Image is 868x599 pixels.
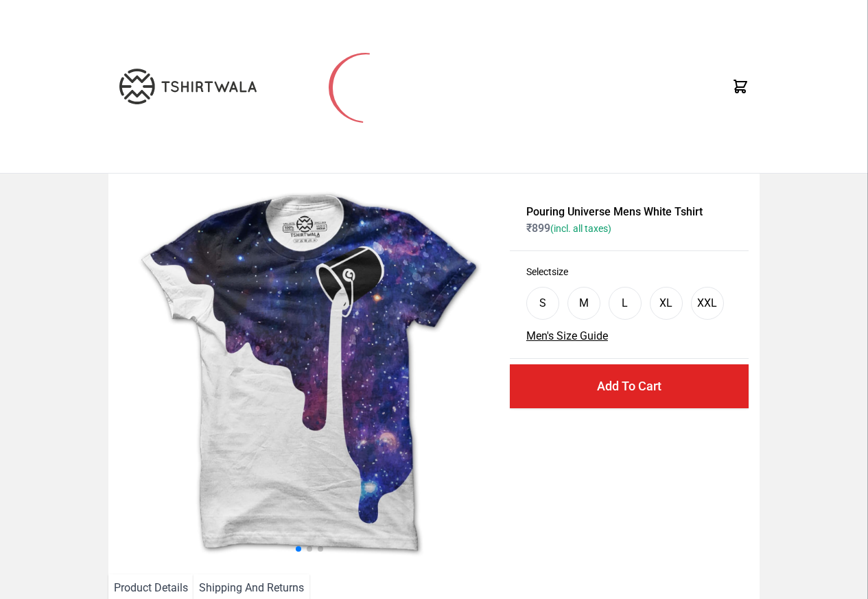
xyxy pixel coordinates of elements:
h3: Select size [526,265,732,279]
button: Men's Size Guide [526,328,608,344]
button: Add To Cart [510,364,749,408]
h1: Pouring Universe Mens White Tshirt [526,204,732,220]
div: XXL [697,295,717,312]
span: (incl. all taxes) [550,223,611,234]
img: TW-LOGO-400-104.png [119,69,257,104]
img: galaxy.jpg [119,185,499,563]
span: ₹ 899 [526,222,611,235]
div: L [622,295,628,312]
div: S [539,295,546,312]
div: M [579,295,589,312]
div: XL [659,295,672,312]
